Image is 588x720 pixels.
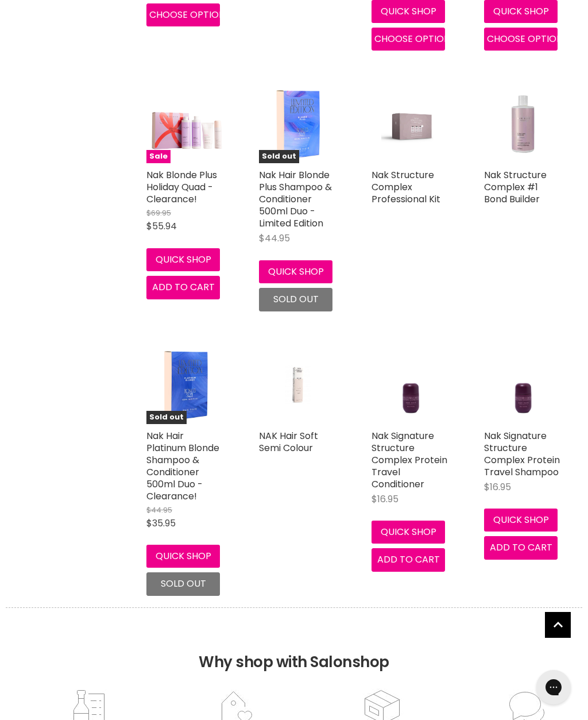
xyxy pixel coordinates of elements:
span: Sold out [146,411,187,424]
img: Nak Hair Platinum Blonde Shampoo & Conditioner 500ml Duo - Clearance! [160,346,211,424]
span: Sale [146,150,171,163]
button: Sold out [146,572,220,595]
a: Nak Hair Platinum Blonde Shampoo & Conditioner 500ml Duo - Clearance!Sold out [146,346,225,424]
button: Choose options [372,28,445,51]
a: Nak Signature Structure Complex Protein Travel Conditioner [372,346,450,424]
img: Nak Blonde Plus Holiday Quad - Clearance! [146,86,225,163]
span: Add to cart [377,553,440,566]
span: Sold out [273,292,319,306]
a: NAK Hair Soft Semi Colour [259,429,318,455]
span: $44.95 [259,232,290,245]
span: Choose options [487,32,568,45]
span: Back to top [545,612,571,642]
a: Nak Hair Blonde Plus Shampoo & Conditioner 500ml Duo - Limited EditionSold out [259,85,337,163]
button: Choose options [484,28,558,51]
span: $16.95 [372,492,399,506]
a: Nak Blonde Plus Holiday Quad - Clearance! [146,168,217,206]
span: Add to cart [152,280,215,294]
img: NAK Hair Soft Semi Colour [272,346,324,424]
a: NAK Hair Soft Semi Colour [259,346,337,424]
span: Choose options [149,8,230,21]
span: $44.95 [146,505,172,515]
img: Nak Structure Complex #1 Bond Builder [484,85,562,163]
span: $55.94 [146,220,177,233]
span: $69.95 [146,207,171,218]
button: Quick shop [146,248,220,271]
a: Nak Structure Complex #1 Bond Builder [484,168,547,206]
img: Nak Signature Structure Complex Protein Travel Shampoo [492,346,555,424]
a: Nak Signature Structure Complex Protein Travel Shampoo [484,346,562,424]
a: Nak Blonde Plus Holiday Quad - Clearance!Sale [146,85,225,163]
button: Quick shop [372,521,445,544]
a: Nak Structure Complex Professional Kit [372,168,440,206]
span: $16.95 [484,480,511,494]
a: Nak Structure Complex Professional Kit [372,85,450,163]
span: Sold out [259,150,299,163]
button: Sold out [259,288,332,311]
button: Add to cart [372,548,445,571]
button: Add to cart [484,536,558,559]
a: Nak Hair Platinum Blonde Shampoo & Conditioner 500ml Duo - Clearance! [146,429,219,503]
h2: Why shop with Salonshop [6,607,582,688]
a: Nak Signature Structure Complex Protein Travel Conditioner [372,429,447,491]
button: Quick shop [484,509,558,532]
button: Quick shop [259,260,332,283]
span: $35.95 [146,517,176,530]
a: Back to top [545,612,571,638]
a: Nak Signature Structure Complex Protein Travel Shampoo [484,429,560,479]
img: Nak Signature Structure Complex Protein Travel Conditioner [380,346,442,424]
span: Sold out [161,577,206,590]
button: Quick shop [146,545,220,568]
button: Choose options [146,3,220,26]
button: Add to cart [146,276,220,299]
span: Add to cart [490,541,552,554]
img: Nak Structure Complex Professional Kit [381,85,440,163]
a: Nak Hair Blonde Plus Shampoo & Conditioner 500ml Duo - Limited Edition [259,168,332,230]
img: Nak Hair Blonde Plus Shampoo & Conditioner 500ml Duo - Limited Edition [272,85,324,163]
span: Choose options [374,32,455,45]
iframe: Gorgias live chat messenger [531,666,577,709]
